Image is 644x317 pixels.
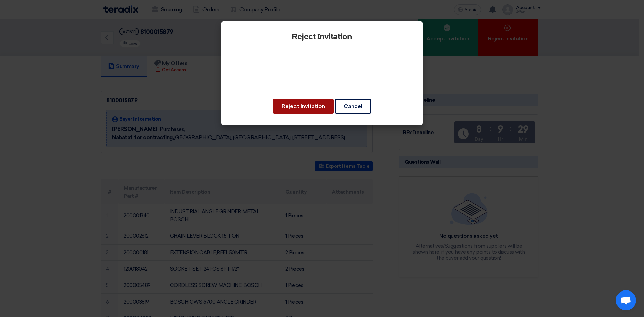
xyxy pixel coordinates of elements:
font: Reject Invitation [292,33,352,41]
font: Reject Invitation [282,103,325,109]
div: Open chat [616,290,636,310]
button: Cancel [335,99,371,114]
font: Cancel [344,103,362,109]
button: Reject Invitation [273,99,334,114]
